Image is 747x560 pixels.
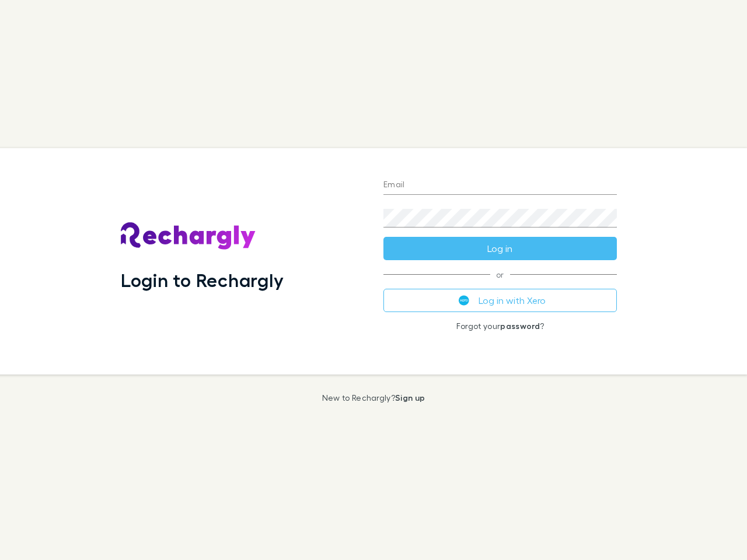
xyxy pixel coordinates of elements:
a: password [500,321,540,331]
p: New to Rechargly? [322,393,425,402]
p: Forgot your ? [383,321,617,331]
span: or [383,274,617,275]
h1: Login to Rechargly [121,269,284,291]
a: Sign up [395,393,425,402]
button: Log in with Xero [383,289,617,312]
img: Xero's logo [459,295,469,306]
button: Log in [383,237,617,260]
img: Rechargly's Logo [121,222,256,250]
